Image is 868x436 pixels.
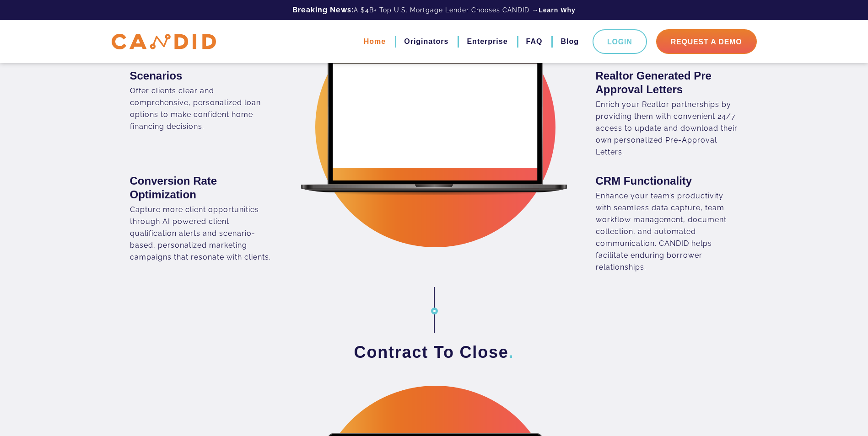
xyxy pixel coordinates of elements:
h3: Realtor Generated Pre Approval Letters [596,69,739,96]
a: Home [364,34,386,49]
a: Request A Demo [656,29,757,54]
div: Capture more client opportunities through AI powered client qualification alerts and scenario-bas... [130,204,273,263]
h3: CRM Functionality [596,174,739,188]
div: Enhance your team’s productivity with seamless data capture, team workflow management, document c... [596,190,739,273]
a: FAQ [526,34,543,49]
h3: Conversion Rate Optimization [130,174,273,202]
a: Originators [404,34,448,49]
a: Login [593,29,647,54]
a: Blog [561,34,579,49]
a: Enterprise [467,34,507,49]
a: Learn Why [539,5,576,15]
span: . [509,343,514,362]
div: Enrich your Realtor partnerships by providing them with convenient 24/7 access to update and down... [596,99,739,158]
b: Breaking News: [292,5,354,14]
h3: Scenarios [130,69,273,83]
img: CANDID APP [112,34,216,50]
div: Offer clients clear and comprehensive, personalized loan options to make confident home financing... [130,85,273,133]
h3: Contract To Close [130,342,739,363]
